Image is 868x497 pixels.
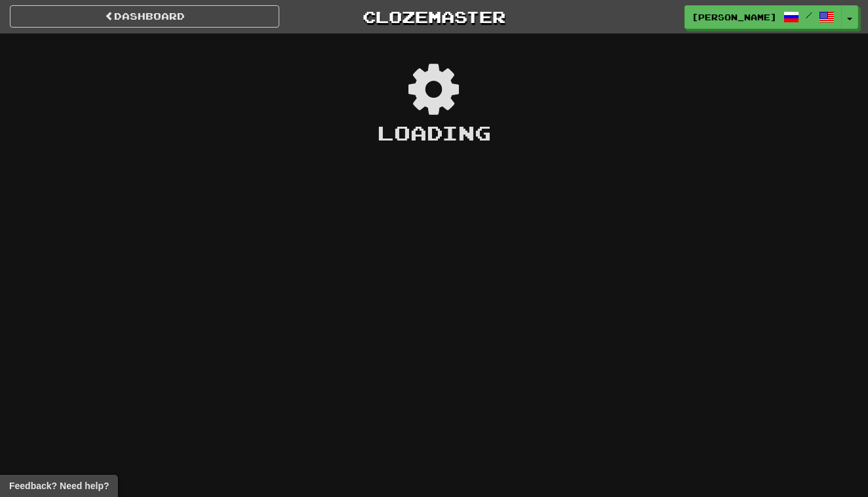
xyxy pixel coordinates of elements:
span: Open feedback widget [9,479,109,492]
span: [PERSON_NAME] [692,11,777,23]
a: [PERSON_NAME] / [684,5,842,29]
a: Dashboard [10,5,279,28]
span: / [806,11,812,20]
a: Clozemaster [299,5,568,28]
